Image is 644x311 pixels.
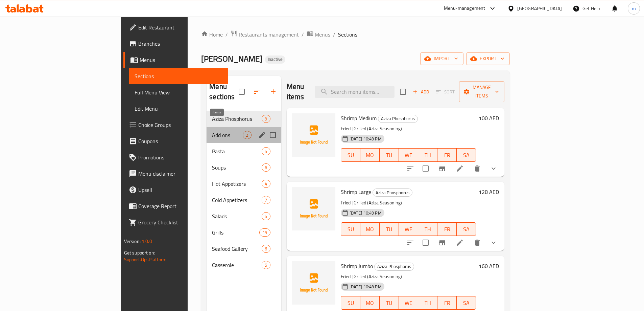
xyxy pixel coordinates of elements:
div: Grills15 [207,224,281,241]
span: Menus [140,56,223,64]
span: Add item [410,87,432,97]
button: TU [380,222,399,236]
span: Cold Appetizers [212,196,262,204]
span: Add ons [212,131,243,139]
span: Grocery Checklist [138,218,223,226]
div: Hot Appetizers4 [207,176,281,192]
span: MO [363,224,377,234]
span: 6 [262,246,270,252]
h6: 128 AED [479,187,499,197]
img: Shrimp Jumbo [292,261,335,305]
button: MO [360,222,380,236]
span: Salads [212,212,262,220]
span: 6 [262,164,270,171]
div: Cold Appetizers7 [207,192,281,208]
button: export [466,52,510,65]
span: Pasta [212,147,262,155]
span: 5 [262,262,270,268]
span: Aziza Phosphorus [375,263,414,270]
li: / [333,30,335,39]
span: SU [344,224,358,234]
div: items [262,245,270,253]
span: Select to update [419,161,433,176]
button: Branch-specific-item [434,235,450,251]
div: Salads5 [207,208,281,224]
a: Edit Restaurant [123,19,228,36]
span: Choice Groups [138,121,223,129]
div: Soups6 [207,159,281,176]
span: TU [382,298,396,308]
span: Select all sections [235,85,249,99]
span: Aziza Phosphorus [373,189,412,197]
span: SA [459,150,473,160]
span: TH [421,150,435,160]
div: Menu-management [444,4,485,13]
span: TU [382,224,396,234]
button: SA [457,148,476,162]
h2: Menu items [287,82,307,102]
span: TU [382,150,396,160]
span: Version: [124,237,141,246]
button: FR [437,222,457,236]
span: Restaurants management [239,30,299,39]
div: items [259,228,270,237]
span: Menus [315,30,330,39]
span: Menu disclaimer [138,170,223,178]
button: FR [437,296,457,310]
span: FR [440,150,454,160]
span: Select section first [432,87,459,97]
button: Add [410,87,432,97]
span: FR [440,298,454,308]
span: Add [412,88,430,96]
input: search [315,86,395,98]
span: Seafood Gallery [212,245,262,253]
span: Edit Restaurant [138,23,223,31]
span: m [632,5,636,12]
svg: Show Choices [490,164,498,173]
button: TH [418,296,437,310]
button: WE [399,296,418,310]
button: sort-choices [402,160,419,177]
div: Soups [212,163,262,172]
a: Edit Menu [129,101,228,117]
a: Coverage Report [123,198,228,214]
span: export [472,54,504,63]
span: MO [363,150,377,160]
span: 7 [262,197,270,203]
span: 1.0.0 [142,237,152,246]
span: Inactive [265,57,285,62]
a: Coupons [123,133,228,149]
img: Shrimp Large [292,187,335,230]
span: Shrimp Large [341,187,371,197]
div: items [262,261,270,269]
button: show more [485,160,502,177]
svg: Show Choices [490,239,498,247]
button: TU [380,148,399,162]
span: import [426,54,458,63]
div: items [262,147,270,155]
a: Support.OpsPlatform [124,255,167,264]
button: TU [380,296,399,310]
span: [DATE] 10:49 PM [347,210,384,216]
button: WE [399,148,418,162]
button: Add section [265,84,281,100]
button: show more [485,235,502,251]
button: delete [469,160,485,177]
span: FR [440,224,454,234]
span: 15 [260,229,270,236]
span: MO [363,298,377,308]
p: Fried | Grilled (Aziza Seasoning) [341,199,476,207]
button: MO [360,148,380,162]
span: Shrimp Jumbo [341,261,373,271]
a: Menus [123,52,228,68]
span: Get support on: [124,248,155,257]
a: Sections [129,68,228,84]
span: 5 [262,148,270,155]
span: Aziza Phosphorus [378,115,418,123]
div: items [262,163,270,172]
a: Upsell [123,182,228,198]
